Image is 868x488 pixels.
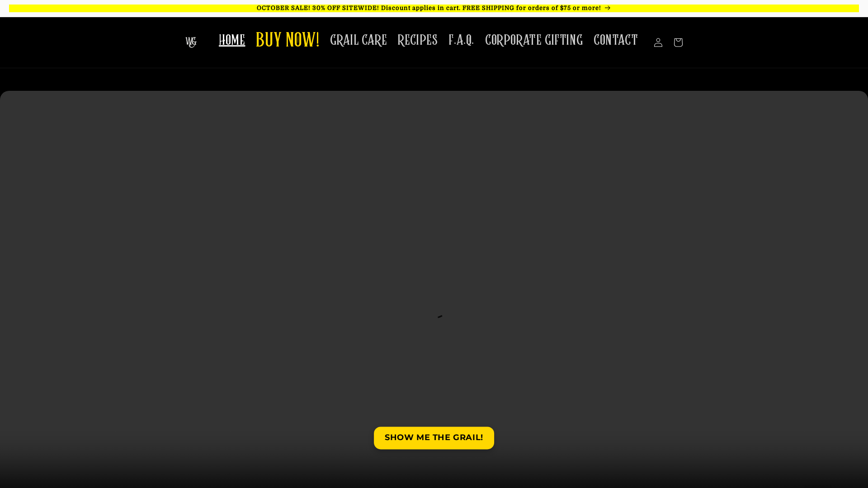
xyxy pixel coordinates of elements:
[398,32,438,49] span: RECIPES
[392,26,443,55] a: RECIPES
[594,32,638,49] span: CONTACT
[325,26,392,55] a: GRAIL CARE
[588,26,643,55] a: CONTACT
[219,32,245,49] span: HOME
[448,32,474,49] span: F.A.Q.
[213,26,250,55] a: HOME
[480,26,588,55] a: CORPORATE GIFTING
[443,26,480,55] a: F.A.Q.
[485,32,583,49] span: CORPORATE GIFTING
[9,5,859,12] p: OCTOBER SALE! 30% OFF SITEWIDE! Discount applies in cart. FREE SHIPPING for orders of $75 or more!
[256,29,319,54] span: BUY NOW!
[374,427,494,449] a: SHOW ME THE GRAIL!
[185,37,197,48] img: The Whiskey Grail
[330,32,387,49] span: GRAIL CARE
[250,23,325,59] a: BUY NOW!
